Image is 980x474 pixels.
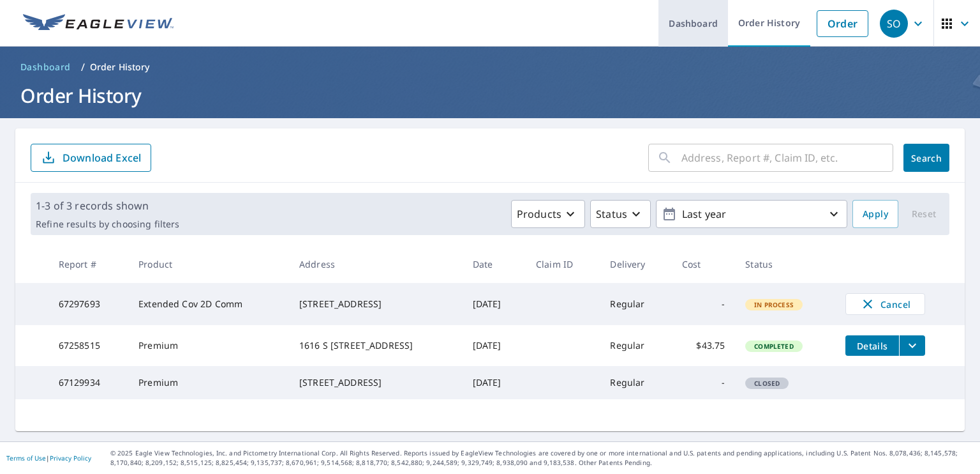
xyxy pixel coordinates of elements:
[128,366,289,399] td: Premium
[672,366,735,399] td: -
[746,300,801,309] span: In Process
[48,245,129,283] th: Report #
[746,379,787,388] span: Closed
[656,200,847,228] button: Last year
[817,10,868,37] a: Order
[596,206,627,222] p: Status
[463,325,526,366] td: [DATE]
[15,82,965,109] h1: Order History
[903,144,949,172] button: Search
[128,283,289,325] td: Extended Cov 2D Comm
[128,325,289,366] td: Premium
[36,218,179,230] p: Refine results by choosing filters
[15,57,76,77] a: Dashboard
[853,340,891,352] span: Details
[600,283,672,325] td: Regular
[681,140,893,176] input: Address, Report #, Claim ID, etc.
[852,200,898,228] button: Apply
[746,342,801,351] span: Completed
[880,10,908,38] div: SO
[677,203,826,226] p: Last year
[20,61,71,73] span: Dashboard
[511,200,585,228] button: Products
[31,144,151,172] button: Download Excel
[672,325,735,366] td: $43.75
[735,245,835,283] th: Status
[110,448,974,468] p: © 2025 Eagle View Technologies, Inc. and Pictometry International Corp. All Rights Reserved. Repo...
[48,366,129,399] td: 67129934
[517,206,561,222] p: Products
[6,454,46,463] a: Terms of Use
[863,206,888,222] span: Apply
[128,245,289,283] th: Product
[672,245,735,283] th: Cost
[63,151,141,165] p: Download Excel
[299,376,452,389] div: [STREET_ADDRESS]
[289,245,463,283] th: Address
[299,298,452,310] div: [STREET_ADDRESS]
[600,245,672,283] th: Delivery
[845,293,925,315] button: Cancel
[463,245,526,283] th: Date
[600,325,672,366] td: Regular
[36,198,179,213] p: 1-3 of 3 records shown
[48,325,129,366] td: 67258515
[526,245,600,283] th: Claim ID
[299,339,452,352] div: 1616 S [STREET_ADDRESS]
[845,335,899,356] button: detailsBtn-67258515
[81,59,85,75] li: /
[859,296,912,312] span: Cancel
[899,335,925,356] button: filesDropdownBtn-67258515
[914,152,939,164] span: Search
[50,454,91,463] a: Privacy Policy
[90,61,150,73] p: Order History
[15,57,965,77] nav: breadcrumb
[463,283,526,325] td: [DATE]
[6,454,91,462] p: |
[48,283,129,325] td: 67297693
[463,366,526,399] td: [DATE]
[590,200,651,228] button: Status
[672,283,735,325] td: -
[600,366,672,399] td: Regular
[23,14,174,33] img: EV Logo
